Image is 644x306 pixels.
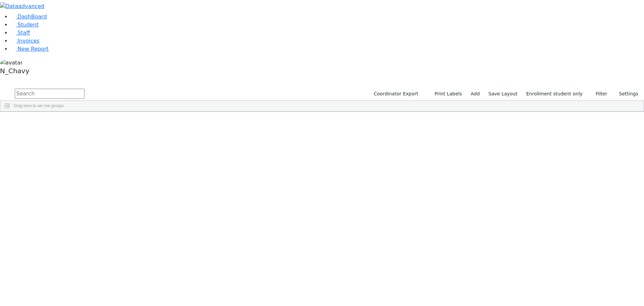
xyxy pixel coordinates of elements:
[485,89,520,99] button: Save Layout
[14,103,64,108] span: Drag here to set row groups
[17,38,40,44] span: Invoices
[369,89,421,99] button: Coordinator Export
[17,13,47,20] span: DashBoard
[610,89,641,99] button: Settings
[17,46,49,52] span: New Report
[17,21,39,28] span: Student
[17,30,30,36] span: Staff
[427,89,465,99] button: Print Labels
[11,30,30,36] a: Staff
[11,21,39,28] a: Student
[587,89,610,99] button: Filter
[468,89,483,99] a: Add
[11,46,49,52] a: New Report
[523,89,586,99] label: Enrollment student only
[11,38,40,44] a: Invoices
[11,13,47,20] a: DashBoard
[15,89,85,99] input: Search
